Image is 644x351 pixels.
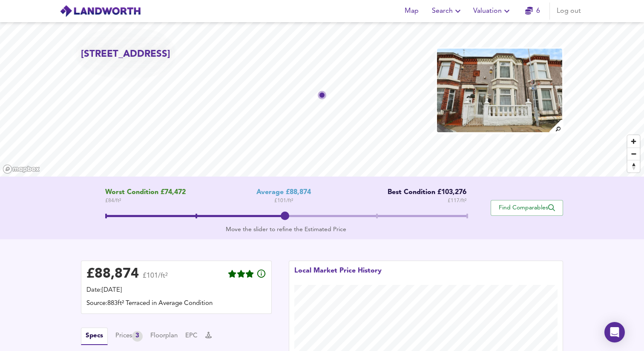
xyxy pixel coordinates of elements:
[448,197,466,205] span: £ 117 / ft²
[81,328,108,345] button: Specs
[491,200,563,216] button: Find Comparables
[274,197,293,205] span: £ 101 / ft²
[381,189,466,197] div: Best Condition £103,276
[115,331,143,342] div: Prices
[60,5,141,17] img: logo
[470,3,515,20] button: Valuation
[105,197,186,205] span: £ 84 / ft²
[86,299,266,308] div: Source: 883ft² Terraced in Average Condition
[398,3,425,20] button: Map
[627,135,640,148] button: Zoom in
[473,5,512,17] span: Valuation
[132,331,143,342] div: 3
[150,331,178,341] button: Floorplan
[432,5,463,17] span: Search
[81,48,170,61] h2: [STREET_ADDRESS]
[185,331,198,341] button: EPC
[115,331,143,342] button: Prices3
[143,273,168,285] span: £101/ft²
[553,3,584,20] button: Log out
[3,164,40,174] a: Mapbox homepage
[519,3,546,20] button: 6
[627,148,640,160] button: Zoom out
[436,48,563,133] img: property
[294,266,382,285] div: Local Market Price History
[105,189,186,197] span: Worst Condition £74,472
[86,286,266,295] div: Date: [DATE]
[627,148,640,160] span: Zoom out
[428,3,466,20] button: Search
[627,160,640,172] span: Reset bearing to north
[557,5,581,17] span: Log out
[256,189,311,197] div: Average £88,874
[548,119,563,133] img: search
[401,5,422,17] span: Map
[105,225,467,234] div: Move the slider to refine the Estimated Price
[86,268,139,281] div: £ 88,874
[604,322,625,342] div: Open Intercom Messenger
[495,204,558,212] span: Find Comparables
[525,5,540,17] a: 6
[627,160,640,172] button: Reset bearing to north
